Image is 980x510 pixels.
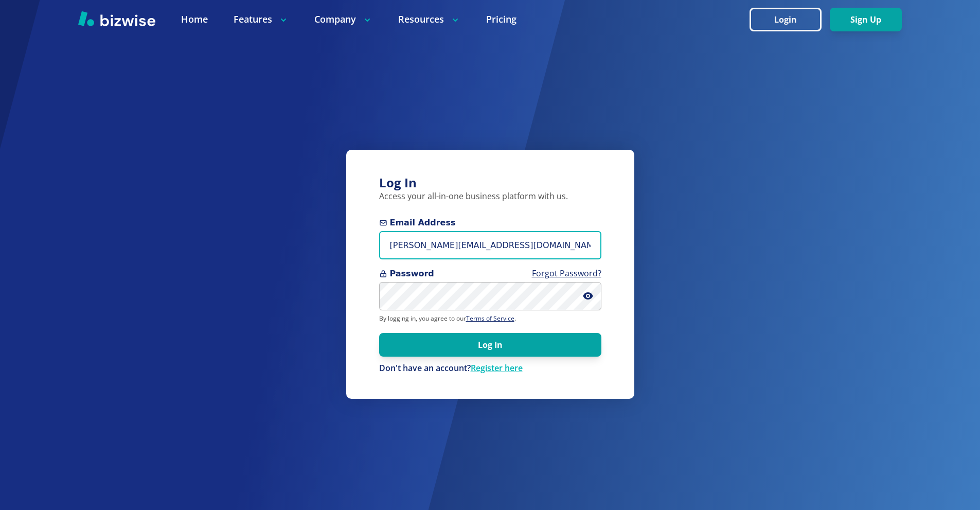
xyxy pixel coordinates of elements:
[379,191,601,202] p: Access your all-in-one business platform with us.
[379,174,601,191] h3: Log In
[379,363,601,374] div: Don't have an account?Register here
[181,13,208,26] a: Home
[379,231,601,259] input: you@example.com
[379,333,601,357] button: Log In
[379,363,601,374] p: Don't have an account?
[379,217,601,229] span: Email Address
[750,8,822,31] button: Login
[750,15,830,25] a: Login
[314,13,372,26] p: Company
[532,268,601,279] a: Forgot Password?
[379,268,601,280] span: Password
[379,314,601,323] p: By logging in, you agree to our .
[466,314,514,323] a: Terms of Service
[78,11,155,26] img: Bizwise Logo
[234,13,289,26] p: Features
[830,8,902,31] button: Sign Up
[830,15,902,25] a: Sign Up
[486,13,516,26] a: Pricing
[398,13,460,26] p: Resources
[471,362,523,374] a: Register here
